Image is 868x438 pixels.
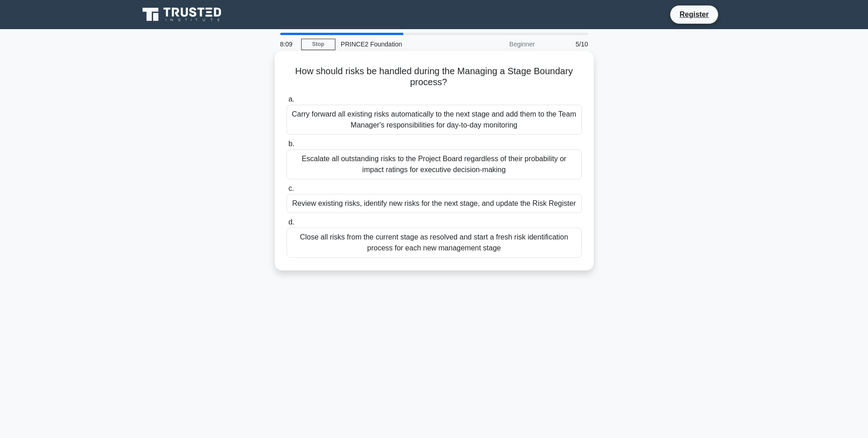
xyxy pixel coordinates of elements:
[335,35,461,53] div: PRINCE2 Foundation
[287,228,582,258] div: Close all risks from the current stage as resolved and start a fresh risk identification process ...
[286,66,583,88] h5: How should risks be handled during the Managing a Stage Boundary process?
[275,35,301,53] div: 8:09
[287,105,582,135] div: Carry forward all existing risks automatically to the next stage and add them to the Team Manager...
[288,184,294,192] span: c.
[288,218,294,226] span: d.
[301,39,335,50] a: Stop
[287,149,582,179] div: Escalate all outstanding risks to the Project Board regardless of their probability or impact rat...
[540,35,594,53] div: 5/10
[287,194,582,213] div: Review existing risks, identify new risks for the next stage, and update the Risk Register
[288,95,294,103] span: a.
[674,9,714,20] a: Register
[461,35,540,53] div: Beginner
[288,140,294,148] span: b.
